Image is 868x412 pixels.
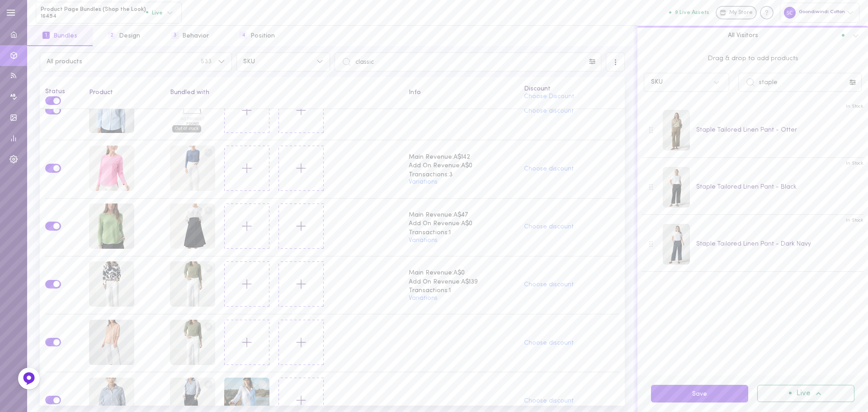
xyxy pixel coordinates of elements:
[524,86,619,92] div: Discount
[170,146,215,193] div: 5 Pocket Jean - White
[41,6,146,20] span: Product Page Bundles (Shop the Look) 16454
[524,166,574,172] button: Choose discount
[409,269,514,278] span: Main Revenue: A$0
[27,26,93,46] button: 1Bundles
[846,217,863,224] span: In Stock
[780,3,859,22] div: Goondiwindi Cotton
[409,228,514,237] span: Transactions: 1
[201,59,212,65] span: 533
[89,88,134,135] div: Cotton Classic Shirt Textured - Blue/White Stripe
[89,261,134,308] div: Cotton Classic Shirt - Block Leaf
[45,82,79,95] div: Status
[170,320,215,367] div: 5 Pocket Crop Wide Leg Jean - White
[760,6,774,19] div: Knowledge center
[738,73,862,92] input: Search products
[728,31,758,39] span: All Visitors
[240,32,247,39] span: 4
[669,9,716,16] a: 9 Live Assets
[696,125,797,135] div: Staple Tailored Linen Pant - Otter
[846,160,863,167] span: In Stock
[524,224,574,230] button: Choose discount
[335,52,601,71] input: Search products
[409,161,514,170] span: Add On Revenue: A$0
[236,52,330,71] button: SKU
[729,9,753,17] span: My Store
[409,278,514,287] span: Add On Revenue: A$139
[172,125,201,133] span: Out of stock
[409,295,438,302] button: Variations
[409,90,514,96] div: Info
[170,90,398,96] div: Bundled with
[409,237,438,244] button: Variations
[757,385,854,402] button: Live
[243,59,310,65] span: SKU
[409,179,438,185] button: Variations
[524,108,574,114] button: Choose discount
[146,9,163,15] span: Live
[669,9,709,15] button: 9 Live Assets
[846,103,863,110] span: In Stock
[156,26,224,46] button: 3Behavior
[170,261,215,308] div: 5 Pocket Crop Wide Leg Jean - White
[716,6,757,19] a: My Store
[22,372,36,385] img: Feedback Button
[409,286,514,295] span: Transactions: 1
[108,32,115,39] span: 2
[224,26,290,46] button: 4Position
[409,211,514,220] span: Main Revenue: A$47
[93,26,156,46] button: 2Design
[170,88,215,135] div: NO PRODUCT 8672018989276
[696,182,797,192] div: Staple Tailored Linen Pant - Black
[409,153,514,162] span: Main Revenue: A$142
[171,32,179,39] span: 3
[651,385,748,403] button: Save
[42,32,50,39] span: 1
[796,390,811,398] span: Live
[524,282,574,288] button: Choose discount
[170,204,215,251] div: A-Line Button Through Skirt - Navy
[89,320,134,367] div: Classic Cotton 3/4 Sleeve Stripe Shirt - Bright Orange/White
[524,340,574,346] button: Choose discount
[89,90,160,96] div: Product
[89,204,134,251] div: Cotton Long Sleeve Classic Tee - Leaf Green
[40,52,232,71] button: All products533
[524,398,574,404] button: Choose discount
[651,79,663,85] div: SKU
[644,54,862,64] span: Drag & drop to add products
[524,94,574,100] button: Choose Discount
[89,146,134,193] div: Cotton Long Sleeve Classic Tee - Azalea Pink
[47,59,201,65] span: All products
[696,239,811,249] div: Staple Tailored Linen Pant - Dark Navy
[409,219,514,228] span: Add On Revenue: A$0
[409,170,514,180] span: Transactions: 3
